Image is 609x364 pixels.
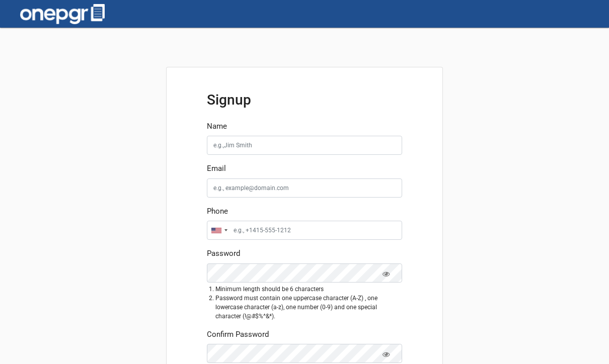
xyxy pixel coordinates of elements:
img: one-pgr-logo-white.svg [20,4,105,24]
input: e.g., example@domain.com [207,178,402,198]
label: Email [207,163,226,174]
li: Minimum length should be 6 characters [215,285,389,294]
input: e.g., +1415-555-1212 [207,221,402,240]
li: Password must contain one uppercase character (A-Z) , one lowercase character (a-z), one number (... [215,294,389,321]
input: e.g.,Jim Smith [207,136,402,155]
div: United States: +1 [207,221,231,239]
label: Confirm Password [207,329,269,340]
label: Password [207,248,240,259]
label: Phone [207,206,228,217]
h3: Signup [207,92,402,109]
label: Name [207,121,227,132]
